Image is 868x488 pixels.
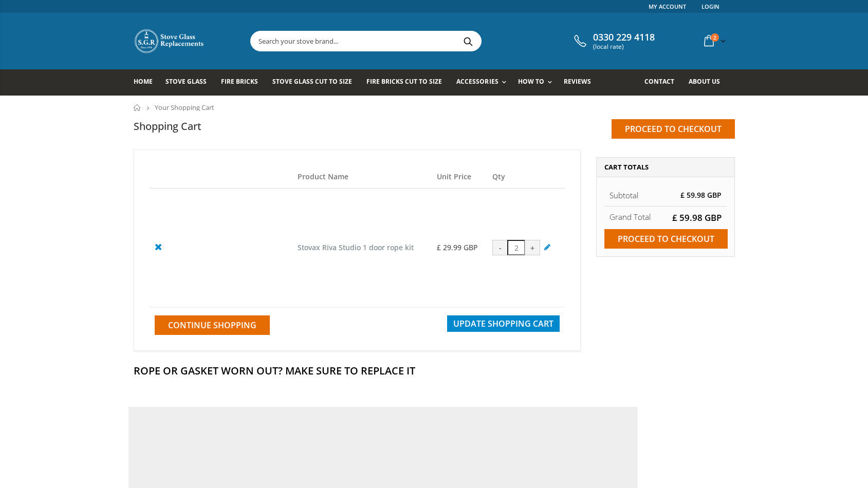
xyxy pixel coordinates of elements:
[432,165,488,189] th: Unit Price
[155,103,214,112] span: Your Shopping Cart
[680,190,722,200] span: £ 59.98 GBP
[610,190,638,200] span: Subtotal
[272,69,360,96] a: Stove Glass Cut To Size
[221,77,258,86] span: Fire Bricks
[221,69,266,96] a: Fire Bricks
[571,32,655,50] a: 0330 229 4118 (local rate)
[251,31,596,51] input: Search your stove brand...
[672,212,722,223] span: £ 59.98 GBP
[711,33,719,42] span: 2
[564,69,599,96] a: Reviews
[518,77,544,86] span: How To
[593,32,655,43] span: 0330 229 4118
[644,69,682,96] a: Contact
[604,162,649,172] span: Cart Totals
[366,77,442,86] span: Fire Bricks Cut To Size
[610,212,651,222] strong: Grand Total
[518,69,557,96] a: How To
[134,119,201,133] h1: Shopping Cart
[134,364,735,378] h2: Rope Or Gasket Worn Out? Make Sure To Replace It
[134,77,153,86] span: Home
[453,318,553,329] span: Update Shopping Cart
[134,69,160,96] a: Home
[612,119,735,139] input: Proceed to checkout
[456,77,498,86] span: Accessories
[689,77,720,86] span: About us
[604,229,728,249] input: Proceed to checkout
[155,315,270,335] a: Continue Shopping
[457,31,480,51] button: Search
[298,242,414,252] a: Stovax Riva Studio 1 door rope kit
[700,31,728,51] a: 2
[487,165,564,189] th: Qty
[168,320,256,331] span: Continue Shopping
[564,77,591,86] span: Reviews
[272,77,352,86] span: Stove Glass Cut To Size
[165,69,214,96] a: Stove Glass
[492,240,508,255] div: -
[447,315,560,332] button: Update Shopping Cart
[525,240,540,255] div: +
[689,69,728,96] a: About us
[165,77,207,86] span: Stove Glass
[456,69,511,96] a: Accessories
[437,242,477,252] span: £ 29.99 GBP
[134,104,141,111] a: Home
[134,28,206,54] img: Stove Glass Replacement
[292,165,431,189] th: Product Name
[366,69,450,96] a: Fire Bricks Cut To Size
[593,43,655,50] span: (local rate)
[644,77,674,86] span: Contact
